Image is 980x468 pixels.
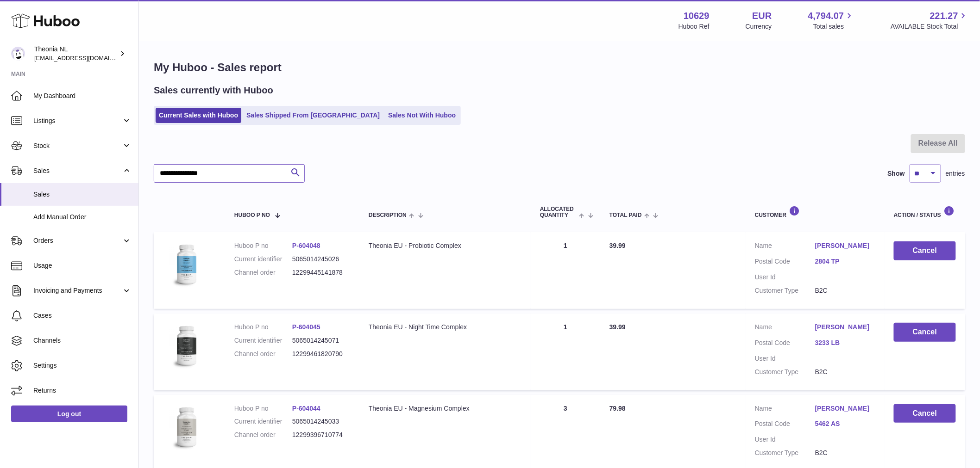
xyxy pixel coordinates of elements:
a: 5462 AS [815,419,875,428]
dt: Name [755,404,815,415]
span: [EMAIL_ADDRESS][DOMAIN_NAME] [34,54,136,62]
span: Invoicing and Payments [33,286,122,295]
dt: Channel order [234,431,292,439]
dt: Customer Type [755,449,815,457]
dt: Channel order [234,350,292,358]
div: Theonia EU - Probiotic Complex [369,241,521,250]
dt: Huboo P no [234,241,292,250]
dt: Channel order [234,268,292,277]
dt: Huboo P no [234,323,292,332]
button: Cancel [894,241,956,260]
dd: 12299396710774 [292,431,350,439]
span: Settings [33,361,132,370]
dt: User Id [755,354,815,363]
dd: B2C [815,286,875,295]
dd: 12299445141878 [292,268,350,277]
a: P-604044 [292,405,320,412]
dt: Postal Code [755,339,815,350]
a: 4,794.07 Total sales [808,10,855,31]
span: Stock [33,142,122,150]
div: Customer [755,206,875,218]
dt: Name [755,241,815,252]
img: 106291725893109.jpg [163,323,209,369]
span: AVAILABLE Stock Total [891,22,969,31]
img: info@wholesomegoods.eu [11,47,25,61]
dt: User Id [755,273,815,282]
a: 221.27 AVAILABLE Stock Total [891,10,969,31]
span: 39.99 [609,242,626,249]
span: Add Manual Order [33,213,132,222]
span: Description [369,212,407,218]
span: entries [946,169,965,178]
td: 1 [531,232,600,309]
span: Cases [33,311,132,320]
div: Huboo Ref [678,22,710,31]
strong: EUR [752,10,772,22]
dt: Current identifier [234,336,292,345]
a: [PERSON_NAME] [815,241,875,250]
strong: 10629 [684,10,710,22]
dt: Customer Type [755,286,815,295]
a: Log out [11,406,127,422]
span: Usage [33,261,132,270]
h1: My Huboo - Sales report [154,60,965,75]
dd: 5065014245071 [292,336,350,345]
dd: 5065014245033 [292,417,350,426]
h2: Sales currently with Huboo [154,84,273,97]
span: Orders [33,236,122,245]
span: My Dashboard [33,92,132,100]
dt: Current identifier [234,417,292,426]
div: Theonia EU - Magnesium Complex [369,404,521,413]
span: Listings [33,117,122,125]
div: Currency [746,22,772,31]
a: Sales Not With Huboo [385,108,459,123]
dt: Name [755,323,815,334]
a: Current Sales with Huboo [156,108,241,123]
dt: Current identifier [234,255,292,264]
span: Total sales [813,22,854,31]
span: Huboo P no [234,212,270,218]
a: Sales Shipped From [GEOGRAPHIC_DATA] [243,108,383,123]
a: 3233 LB [815,339,875,347]
span: 79.98 [609,405,626,412]
div: Theonia NL [34,45,118,62]
a: P-604045 [292,323,320,331]
a: 2804 TP [815,257,875,266]
dt: User Id [755,435,815,444]
span: Sales [33,190,132,199]
img: 106291725893057.jpg [163,241,209,288]
img: 106291725893142.jpg [163,404,209,450]
dd: B2C [815,368,875,376]
dt: Postal Code [755,419,815,431]
span: 39.99 [609,323,626,331]
span: ALLOCATED Quantity [540,206,577,218]
td: 1 [531,314,600,390]
dt: Customer Type [755,368,815,376]
a: P-604048 [292,242,320,249]
span: Sales [33,166,122,175]
a: [PERSON_NAME] [815,404,875,413]
dt: Huboo P no [234,404,292,413]
dd: 12299461820790 [292,350,350,358]
span: Returns [33,386,132,395]
span: Channels [33,336,132,345]
button: Cancel [894,404,956,423]
span: Total paid [609,212,642,218]
label: Show [888,169,905,178]
dd: B2C [815,449,875,457]
span: 221.27 [930,10,958,22]
div: Theonia EU - Night Time Complex [369,323,521,332]
dd: 5065014245026 [292,255,350,264]
span: 4,794.07 [808,10,844,22]
dt: Postal Code [755,257,815,268]
button: Cancel [894,323,956,342]
a: [PERSON_NAME] [815,323,875,332]
div: Action / Status [894,206,956,218]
